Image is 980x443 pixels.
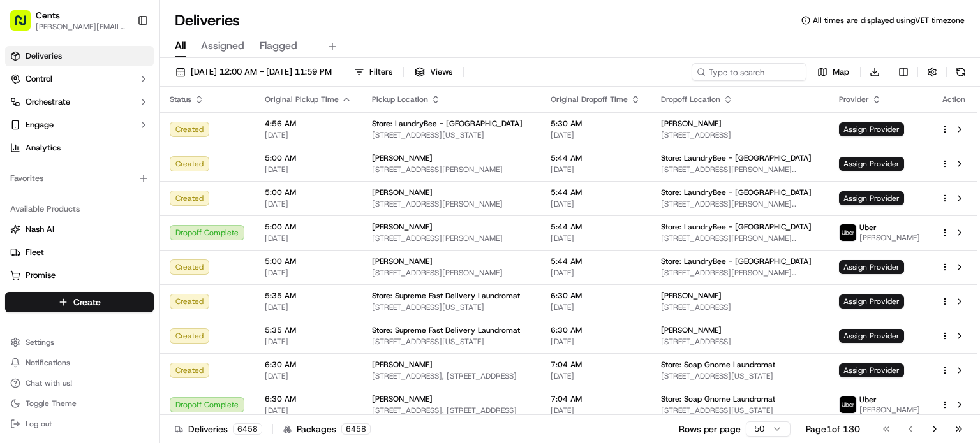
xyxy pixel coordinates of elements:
[265,187,352,198] span: 5:00 AM
[260,38,297,54] span: Flagged
[265,233,352,243] span: [DATE]
[661,187,812,198] span: Store: LaundryBee - [GEOGRAPHIC_DATA]
[372,130,530,140] span: [STREET_ADDRESS][US_STATE]
[265,222,352,232] span: 5:00 AM
[661,371,819,381] span: [STREET_ADDRESS][US_STATE]
[265,291,352,301] span: 5:35 AM
[26,358,70,368] span: Notifications
[5,138,154,158] a: Analytics
[5,292,154,312] button: Create
[5,199,154,219] div: Available Products
[36,22,127,32] button: [PERSON_NAME][EMAIL_ADDRESS][PERSON_NAME][DOMAIN_NAME]
[551,325,641,335] span: 6:30 AM
[551,119,641,129] span: 5:30 AM
[265,405,352,416] span: [DATE]
[661,130,819,140] span: [STREET_ADDRESS]
[839,122,904,136] span: Assign Provider
[372,119,523,129] span: Store: LaundryBee - [GEOGRAPHIC_DATA]
[661,405,819,416] span: [STREET_ADDRESS][US_STATE]
[839,157,904,171] span: Assign Provider
[5,168,154,189] div: Favorites
[5,69,154,89] button: Control
[372,187,433,198] span: [PERSON_NAME]
[661,268,819,278] span: [STREET_ADDRESS][PERSON_NAME][US_STATE]
[372,94,428,105] span: Pickup Location
[26,142,61,154] span: Analytics
[409,63,458,81] button: Views
[170,63,338,81] button: [DATE] 12:00 AM - [DATE] 11:59 PM
[372,371,530,381] span: [STREET_ADDRESS], [STREET_ADDRESS]
[233,423,262,435] div: 6458
[551,130,641,140] span: [DATE]
[73,296,101,309] span: Create
[839,294,904,309] span: Assign Provider
[372,222,433,232] span: [PERSON_NAME]
[265,268,352,278] span: [DATE]
[26,378,72,388] span: Chat with us!
[26,247,44,258] span: Fleet
[551,291,641,301] span: 6:30 AM
[812,63,855,81] button: Map
[839,260,904,274] span: Assign Provider
[26,50,62,62] span: Deliveries
[661,337,819,347] span: [STREET_ADDRESS]
[859,395,877,405] span: Uber
[36,9,60,22] button: Cents
[265,130,352,140] span: [DATE]
[372,337,530,347] span: [STREET_ADDRESS][US_STATE]
[839,94,869,105] span: Provider
[661,164,819,175] span: [STREET_ADDRESS][PERSON_NAME][US_STATE]
[265,256,352,266] span: 5:00 AM
[551,187,641,198] span: 5:44 AM
[265,325,352,335] span: 5:35 AM
[551,222,641,232] span: 5:44 AM
[5,333,154,351] button: Settings
[5,395,154,412] button: Toggle Theme
[661,302,819,312] span: [STREET_ADDRESS]
[551,405,641,416] span: [DATE]
[265,153,352,163] span: 5:00 AM
[5,265,154,286] button: Promise
[175,423,262,435] div: Deliveries
[430,66,452,78] span: Views
[551,268,641,278] span: [DATE]
[348,63,398,81] button: Filters
[201,38,244,54] span: Assigned
[372,302,530,312] span: [STREET_ADDRESS][US_STATE]
[10,247,149,258] a: Fleet
[5,415,154,433] button: Log out
[372,359,433,370] span: [PERSON_NAME]
[26,119,54,131] span: Engage
[265,199,352,209] span: [DATE]
[551,256,641,266] span: 5:44 AM
[265,94,339,105] span: Original Pickup Time
[372,233,530,243] span: [STREET_ADDRESS][PERSON_NAME]
[372,199,530,209] span: [STREET_ADDRESS][PERSON_NAME]
[26,398,77,409] span: Toggle Theme
[26,96,70,108] span: Orchestrate
[26,270,56,281] span: Promise
[191,66,332,78] span: [DATE] 12:00 AM - [DATE] 11:59 PM
[551,199,641,209] span: [DATE]
[661,394,775,404] span: Store: Soap Gnome Laundromat
[661,291,722,301] span: [PERSON_NAME]
[661,153,812,163] span: Store: LaundryBee - [GEOGRAPHIC_DATA]
[265,337,352,347] span: [DATE]
[265,302,352,312] span: [DATE]
[839,329,904,343] span: Assign Provider
[372,394,433,404] span: [PERSON_NAME]
[859,233,920,243] span: [PERSON_NAME]
[661,119,722,129] span: [PERSON_NAME]
[372,268,530,278] span: [STREET_ADDRESS][PERSON_NAME]
[10,270,149,281] a: Promise
[5,374,154,392] button: Chat with us!
[551,359,641,370] span: 7:04 AM
[839,191,904,205] span: Assign Provider
[5,242,154,263] button: Fleet
[952,63,970,81] button: Refresh
[5,5,132,36] button: Cents[PERSON_NAME][EMAIL_ADDRESS][PERSON_NAME][DOMAIN_NAME]
[265,371,352,381] span: [DATE]
[661,233,819,243] span: [STREET_ADDRESS][PERSON_NAME][US_STATE]
[175,10,240,31] h1: Deliveries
